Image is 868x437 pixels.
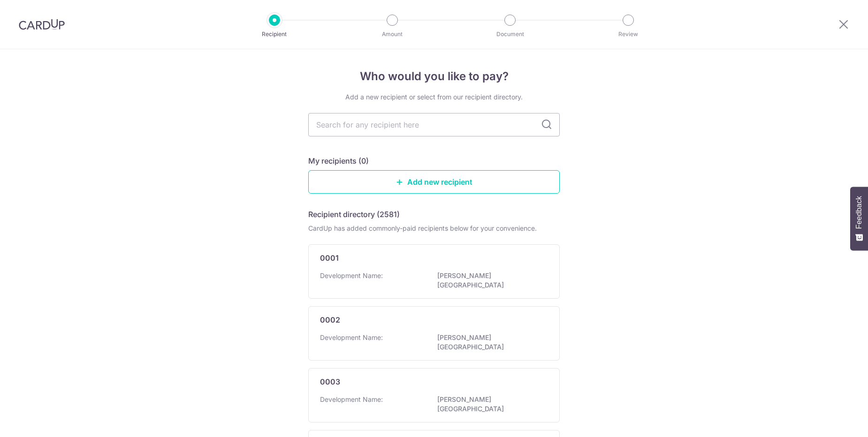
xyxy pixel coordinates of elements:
p: Document [475,30,545,39]
p: Review [594,30,663,39]
a: Add new recipient [308,170,560,194]
div: CardUp has added commonly-paid recipients below for your convenience. [308,224,560,233]
p: 0001 [320,252,339,264]
img: CardUp [19,19,65,30]
p: 0003 [320,376,340,387]
h4: Who would you like to pay? [308,68,560,85]
h5: Recipient directory (2581) [308,209,400,220]
p: Development Name: [320,333,383,342]
span: Feedback [855,196,863,229]
h5: My recipients (0) [308,155,369,166]
p: [PERSON_NAME][GEOGRAPHIC_DATA] [437,271,542,290]
p: [PERSON_NAME][GEOGRAPHIC_DATA] [437,395,542,414]
p: 0002 [320,314,340,325]
p: [PERSON_NAME][GEOGRAPHIC_DATA] [437,333,542,352]
input: Search for any recipient here [308,113,560,136]
button: Feedback - Show survey [850,187,868,250]
div: Add a new recipient or select from our recipient directory. [308,92,560,102]
p: Amount [358,30,427,39]
p: Development Name: [320,271,383,280]
p: Recipient [240,30,309,39]
p: Development Name: [320,395,383,404]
